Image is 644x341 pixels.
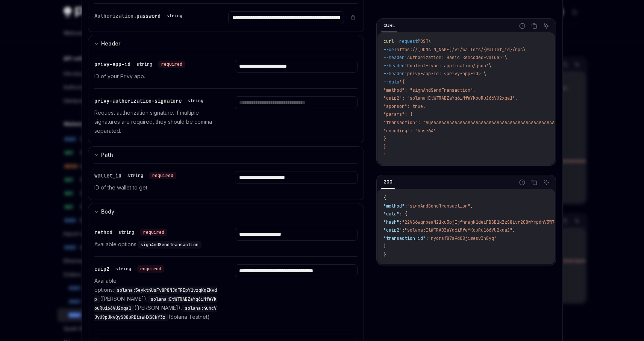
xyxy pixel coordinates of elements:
span: Authorization. [94,12,136,19]
span: password [136,12,161,19]
span: 'Content-Type: application/json' [405,63,489,69]
span: "method": "signAndSendTransaction", [383,87,476,93]
div: required [149,172,176,179]
span: privy-authorization-signature [94,97,182,104]
button: expand input section [88,35,364,52]
div: cURL [381,21,397,30]
span: "caip2" [383,227,402,233]
p: Available options: [94,240,217,249]
span: "signAndSendTransaction" [407,203,470,209]
span: , [512,227,515,233]
button: Report incorrect code [517,21,527,31]
span: '{ [399,79,405,85]
span: --header [383,55,405,61]
span: signAndSendTransaction [141,242,199,248]
span: : [405,203,407,209]
span: "transaction_id" [383,235,426,241]
span: privy-app-id [94,61,130,68]
span: : [399,219,402,225]
div: Body [101,207,114,216]
span: } [383,252,386,258]
span: "22VS6wqrbeaN21ku3pjEjfnrWgk1deiFBSB1kZzS8ivr2G8wYmpdnV3W7oxpjFPGkt5bhvZvK1QBzuCfUPUYYFQq" [402,219,639,225]
span: \ [483,71,486,77]
div: Authorization.password [94,11,185,20]
span: "params": { [383,111,412,117]
button: expand input section [88,146,364,163]
div: Path [101,150,113,159]
span: --data [383,79,399,85]
div: privy-app-id [94,60,185,69]
div: 200 [381,177,395,186]
div: caip2 [94,264,164,273]
button: Copy the contents from the code block [529,177,539,187]
span: "caip2": "solana:EtWTRABZaYq6iMfeYKouRu166VU2xqa1", [383,95,518,101]
span: } [383,136,386,142]
span: } [383,243,386,249]
span: https://[DOMAIN_NAME]/v1/wallets/{wallet_id}/rpc [397,47,523,53]
span: \ [523,47,526,53]
span: \ [489,63,491,69]
span: : [402,227,405,233]
span: : { [399,211,407,217]
div: required [137,265,164,273]
span: "method" [383,203,405,209]
p: Available options: ([PERSON_NAME]), ([PERSON_NAME]), (Solana Testnet) [94,276,217,321]
span: curl [383,38,394,44]
button: expand input section [88,203,364,220]
span: , [470,203,473,209]
span: --url [383,47,397,53]
div: Header [101,39,120,48]
span: --header [383,71,405,77]
span: "solana:EtWTRABZaYq6iMfeYKouRu166VU2xqa1" [405,227,512,233]
div: method [94,228,167,237]
span: \ [428,38,431,44]
p: ID of your Privy app. [94,72,217,81]
span: --header [383,63,405,69]
span: solana:EtWTRABZaYq6iMfeYKouRu166VU2xqa1 [94,296,217,311]
span: "sponsor": true, [383,103,426,109]
p: ID of the wallet to get. [94,183,217,192]
span: caip2 [94,265,109,272]
span: wallet_id [94,172,121,179]
div: required [140,229,167,236]
button: Copy the contents from the code block [529,21,539,31]
span: solana:5eykt4UsFv8P8NJdTREpY1vzqKqZKvdp [94,287,217,302]
button: Report incorrect code [517,177,527,187]
span: 'privy-app-id: <privy-app-id>' [405,71,483,77]
div: privy-authorization-signature [94,96,206,105]
button: Ask AI [541,21,551,31]
span: "encoding": "base64" [383,128,436,134]
span: POST [418,38,428,44]
span: method [94,229,112,236]
span: : [426,235,428,241]
div: wallet_id [94,171,176,180]
span: \ [505,55,507,61]
span: 'Authorization: Basic <encoded-value>' [405,55,505,61]
div: required [158,61,185,68]
span: "data" [383,211,399,217]
span: --request [394,38,418,44]
span: } [383,144,386,150]
span: ' [383,152,386,158]
span: "hash" [383,219,399,225]
span: "nyorsf87s9d08jimesv3n8yq" [428,235,497,241]
span: { [383,195,386,201]
button: Ask AI [541,177,551,187]
p: Request authorization signature. If multiple signatures are required, they should be comma separa... [94,108,217,135]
